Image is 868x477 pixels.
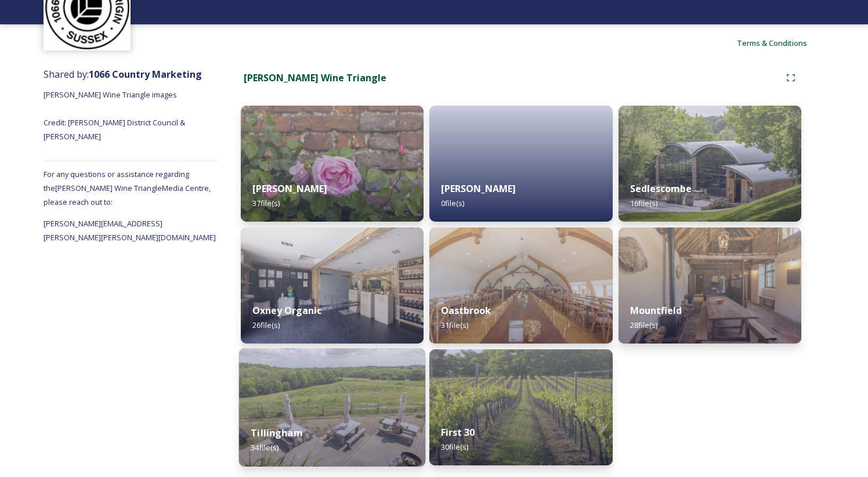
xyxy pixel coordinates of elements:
[441,320,468,330] span: 31 file(s)
[44,218,216,243] span: [PERSON_NAME][EMAIL_ADDRESS][PERSON_NAME][PERSON_NAME][DOMAIN_NAME]
[252,182,327,195] strong: [PERSON_NAME]
[244,71,386,84] strong: [PERSON_NAME] Wine Triangle
[619,227,801,344] img: 5e3efe41-4adf-4cbc-b5b1-5183632648ae.jpg
[44,68,202,81] span: Shared by:
[441,304,491,317] strong: Oastbrook
[252,198,280,208] span: 37 file(s)
[441,182,516,195] strong: [PERSON_NAME]
[251,427,303,439] strong: Tillingham
[630,320,657,330] span: 28 file(s)
[429,227,612,344] img: 300d9163-4a3c-4f84-afaf-7df468b5eba3.jpg
[441,442,468,452] span: 30 file(s)
[630,304,682,317] strong: Mountfield
[89,68,202,81] strong: 1066 Country Marketing
[44,169,211,207] span: For any questions or assistance regarding the [PERSON_NAME] Wine Triangle Media Centre, please re...
[441,426,475,439] strong: First 30
[619,106,801,222] img: b14a5d2b-3e42-49d6-b2b5-cce6c3719c1e.jpg
[737,36,824,50] a: Terms & Conditions
[251,442,279,453] span: 34 file(s)
[630,198,657,208] span: 16 file(s)
[737,38,807,48] span: Terms & Conditions
[241,106,424,222] img: 900c95f6-62ed-43b3-96a9-02110cba8cef.jpg
[252,320,280,330] span: 26 file(s)
[239,348,426,467] img: 22aa180d-8673-448d-87d2-1d41a0944f41.jpg
[241,227,424,344] img: 4d2b9389-5b02-453d-8537-208d48426a17.jpg
[44,89,187,142] span: [PERSON_NAME] Wine Triangle images Credit: [PERSON_NAME] District Council & [PERSON_NAME]
[429,349,612,465] img: bde78e70-e1c5-4ee1-b0e6-a7f621b95660.jpg
[441,198,464,208] span: 0 file(s)
[252,304,321,317] strong: Oxney Organic
[630,182,692,195] strong: Sedlescombe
